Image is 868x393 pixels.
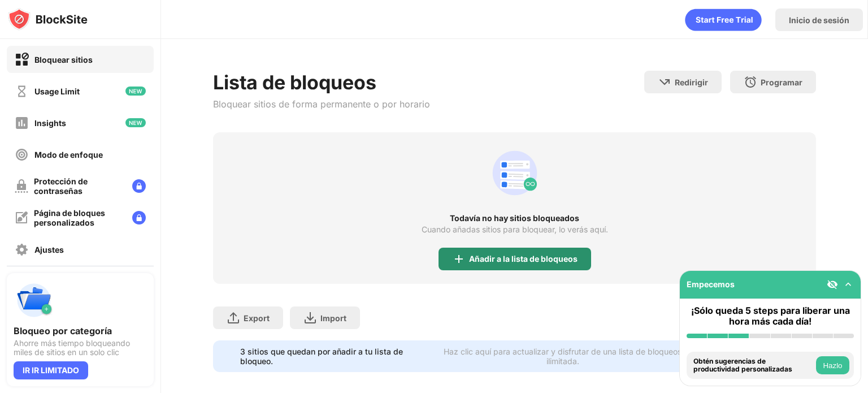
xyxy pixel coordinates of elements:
[34,87,80,96] div: Usage Limit
[14,361,88,379] div: IR IR LIMITADO
[14,280,54,321] img: push-categories.svg
[244,313,270,323] div: Export
[34,55,93,64] div: Bloquear sitios
[34,245,64,254] div: Ajustes
[125,87,146,96] img: new-icon.svg
[213,214,816,223] div: Todavía no hay sitios bloqueados
[132,179,146,193] img: lock-menu.svg
[14,339,147,357] div: Ahorre más tiempo bloqueando miles de sitios en un solo clic
[675,77,708,87] div: Redirigir
[15,179,28,193] img: password-protection-off.svg
[843,279,854,290] img: omni-setup-toggle.svg
[15,84,29,98] img: time-usage-off.svg
[34,208,123,227] div: Página de bloques personalizados
[761,77,802,87] div: Programar
[15,116,29,130] img: insights-off.svg
[434,347,692,366] div: Haz clic aquí para actualizar y disfrutar de una lista de bloqueos ilimitada.
[422,225,608,234] div: Cuando añadas sitios para bloquear, lo verás aquí.
[125,118,146,127] img: new-icon.svg
[469,254,578,264] div: Añadir a la lista de bloqueos
[827,279,838,290] img: eye-not-visible.svg
[14,325,147,336] div: Bloqueo por categoría
[320,313,346,323] div: Import
[213,71,430,94] div: Lista de bloqueos
[685,8,762,31] div: animation
[687,279,735,289] div: Empecemos
[8,8,88,31] img: logo-blocksite.svg
[34,150,103,159] div: Modo de enfoque
[687,305,854,327] div: ¡Sólo queda 5 steps para liberar una hora más cada día!
[693,357,813,374] div: Obtén sugerencias de productividad personalizadas
[488,146,542,200] div: animation
[34,118,66,128] div: Insights
[15,148,29,162] img: focus-off.svg
[132,211,146,224] img: lock-menu.svg
[34,176,123,196] div: Protección de contraseñas
[15,53,29,67] img: block-on.svg
[213,98,430,110] div: Bloquear sitios de forma permanente o por horario
[789,15,849,25] div: Inicio de sesión
[15,211,28,224] img: customize-block-page-off.svg
[240,347,427,366] div: 3 sitios que quedan por añadir a tu lista de bloqueo.
[816,356,849,374] button: Hazlo
[15,243,29,257] img: settings-off.svg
